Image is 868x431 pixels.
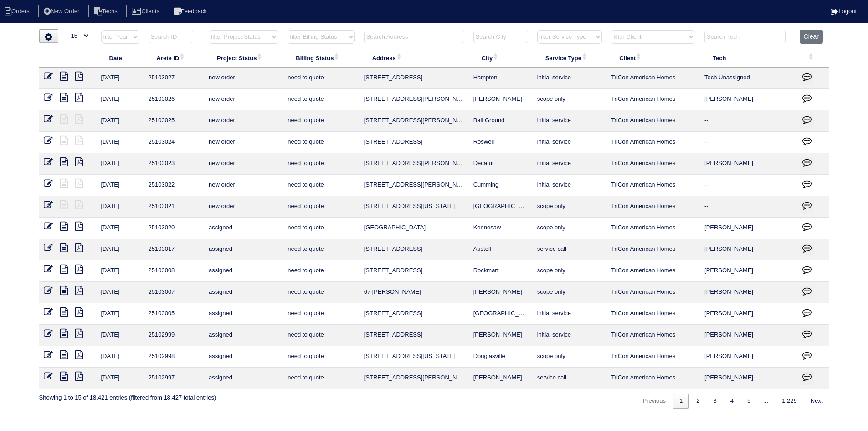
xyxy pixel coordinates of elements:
td: 25103021 [144,196,204,218]
td: need to quote [283,282,359,303]
td: need to quote [283,68,359,89]
td: TriCon American Homes [606,175,700,196]
td: 67 [PERSON_NAME] [360,282,469,303]
td: TriCon American Homes [606,282,700,303]
td: need to quote [283,153,359,175]
td: 25102999 [144,325,204,346]
td: new order [204,68,283,89]
td: [DATE] [97,218,144,239]
td: scope only [533,260,606,282]
td: [DATE] [97,89,144,110]
td: TriCon American Homes [606,218,700,239]
td: scope only [533,89,606,110]
td: need to quote [283,110,359,132]
span: … [757,397,775,404]
td: service call [533,368,606,389]
td: -- [700,110,795,132]
td: [PERSON_NAME] [700,303,795,325]
td: [DATE] [97,260,144,282]
td: 25103008 [144,260,204,282]
td: new order [204,132,283,153]
td: [STREET_ADDRESS][US_STATE] [360,196,469,218]
td: 25103020 [144,218,204,239]
td: [DATE] [97,346,144,368]
td: 25103017 [144,239,204,260]
a: New Order [38,8,87,15]
td: 25103026 [144,89,204,110]
td: -- [700,196,795,218]
td: [PERSON_NAME] [700,368,795,389]
td: need to quote [283,368,359,389]
td: TriCon American Homes [606,239,700,260]
a: Techs [88,8,125,15]
td: [PERSON_NAME] [700,325,795,346]
input: Search Address [364,31,464,43]
td: new order [204,110,283,132]
td: need to quote [283,218,359,239]
td: [PERSON_NAME] [700,239,795,260]
td: Tech Unassigned [700,68,795,89]
a: 5 [741,394,757,409]
button: Clear [800,30,823,44]
td: TriCon American Homes [606,68,700,89]
td: 25103025 [144,110,204,132]
td: TriCon American Homes [606,303,700,325]
td: assigned [204,218,283,239]
td: [GEOGRAPHIC_DATA] [469,196,533,218]
td: TriCon American Homes [606,89,700,110]
td: scope only [533,218,606,239]
td: [DATE] [97,282,144,303]
td: [PERSON_NAME] [700,218,795,239]
td: [PERSON_NAME] [700,346,795,368]
td: service call [533,239,606,260]
td: [GEOGRAPHIC_DATA] [360,218,469,239]
td: 25102998 [144,346,204,368]
td: 25103005 [144,303,204,325]
li: Techs [88,5,125,18]
td: [PERSON_NAME] [700,153,795,175]
td: need to quote [283,132,359,153]
li: Clients [126,5,167,18]
td: initial service [533,303,606,325]
td: scope only [533,196,606,218]
th: Project Status: activate to sort column ascending [204,48,283,68]
th: Client: activate to sort column ascending [606,48,700,68]
td: 25102997 [144,368,204,389]
td: [STREET_ADDRESS] [360,260,469,282]
th: Address: activate to sort column ascending [360,48,469,68]
td: initial service [533,175,606,196]
td: new order [204,153,283,175]
td: TriCon American Homes [606,325,700,346]
td: Douglasville [469,346,533,368]
td: [STREET_ADDRESS][PERSON_NAME] [360,175,469,196]
a: 1 [673,394,689,409]
td: initial service [533,325,606,346]
a: 2 [690,394,706,409]
td: new order [204,175,283,196]
td: assigned [204,282,283,303]
td: 25103027 [144,68,204,89]
th: Date [97,48,144,68]
td: TriCon American Homes [606,110,700,132]
td: assigned [204,303,283,325]
td: Decatur [469,153,533,175]
td: [PERSON_NAME] [700,260,795,282]
td: [PERSON_NAME] [469,89,533,110]
li: New Order [38,5,87,18]
a: Logout [831,8,857,15]
td: need to quote [283,239,359,260]
td: [STREET_ADDRESS] [360,239,469,260]
input: Search City [473,31,528,43]
td: scope only [533,282,606,303]
td: [PERSON_NAME] [700,282,795,303]
td: need to quote [283,346,359,368]
th: : activate to sort column ascending [795,48,829,68]
td: need to quote [283,325,359,346]
td: scope only [533,346,606,368]
td: [DATE] [97,132,144,153]
td: 25103024 [144,132,204,153]
input: Search Tech [704,31,786,43]
td: Austell [469,239,533,260]
td: 25103007 [144,282,204,303]
td: [STREET_ADDRESS] [360,132,469,153]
